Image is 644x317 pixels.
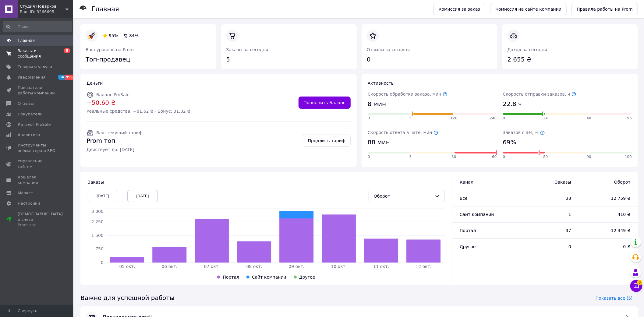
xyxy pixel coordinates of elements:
tspan: 09 окт. [289,264,305,269]
span: Скорость ответа в чате, мин [368,130,438,135]
span: 1 [522,211,571,217]
tspan: 07 окт. [204,264,220,269]
span: Деньги [87,81,103,86]
span: 0 [503,116,505,121]
span: Показать все (5) [596,295,633,301]
span: 90 [587,154,591,160]
div: [DATE] [88,190,118,202]
span: 6 [637,279,642,284]
span: Prom топ [87,136,142,145]
span: Канал [460,180,473,185]
span: Скорость отправки заказов, ч [503,92,576,97]
span: Управление сайтом [18,158,56,169]
span: Оборот [583,179,631,185]
span: 37 [522,227,571,234]
span: 38 [522,195,571,201]
span: 99+ [65,75,75,80]
tspan: 10 окт. [331,264,347,269]
span: Другое [299,275,315,280]
span: Все [460,196,468,201]
span: 120 [451,116,458,121]
span: Инструменты вебмастера и SEO [18,143,56,153]
tspan: 3 000 [91,209,104,214]
span: Скорость обработки заказа, мин [368,92,448,97]
span: [DEMOGRAPHIC_DATA] и счета [18,211,63,228]
button: Чат с покупателем6 [630,280,642,292]
span: 0 [522,244,571,250]
a: Пополнить Баланс [299,97,351,109]
span: 0 [368,154,370,160]
a: Продлить тариф [303,135,351,147]
tspan: 0 [101,260,104,265]
span: 12 349 ₴ [583,227,631,234]
span: 240 [490,116,497,121]
span: 80 [543,154,548,160]
span: 60 [492,154,497,160]
span: 100 [625,154,632,160]
tspan: 06 окт. [162,264,178,269]
tspan: 05 окт. [119,264,135,269]
div: Ваш ID: 3266695 [20,9,73,15]
span: Каталог ProSale [18,122,51,127]
tspan: 1 500 [91,233,104,238]
span: 64 [58,75,65,80]
input: Поиск [3,21,72,32]
span: Активность [368,81,394,86]
span: Настройки [18,201,40,206]
span: 95% [109,33,118,38]
tspan: 08 окт. [246,264,262,269]
span: Портал [223,275,239,280]
span: 5 [409,116,412,121]
span: Уведомления [18,75,45,80]
span: Показатели работы компании [18,85,56,96]
tspan: 2 250 [91,219,104,224]
span: Реальные средства: −81.62 ₴ · Бонус: 31.02 ₴ [87,108,190,114]
span: Заказов с ЭН, % [503,130,545,135]
span: 22.8 ч [503,100,522,108]
span: Главная [18,38,35,43]
span: Действует до: [DATE] [87,146,142,153]
span: Маркет [18,190,33,196]
span: Другое [460,244,476,249]
span: 30 [451,154,456,160]
h1: Главная [91,5,119,13]
span: Сайт компании [460,212,494,217]
span: 0 ₴ [583,244,631,250]
span: 96 [627,116,632,121]
span: 48 [587,116,591,121]
span: 69% [503,138,516,147]
span: Покупатели [18,111,43,117]
span: Товары и услуги [18,64,52,70]
a: Правила работы на Prom [571,3,638,15]
span: Портал [460,228,476,233]
span: Студия Подарков [20,4,65,9]
span: Баланс ProSale [96,92,129,97]
span: 5 [64,48,70,53]
span: Заказы и сообщения [18,48,56,59]
tspan: 11 окт. [373,264,389,269]
span: 410 ₴ [583,211,631,217]
span: −50.60 ₴ [87,98,190,107]
span: 84% [129,33,139,38]
span: Ваш текущий тариф [96,130,142,135]
span: Кошелек компании [18,174,56,185]
a: Комиссия за заказ [433,3,486,15]
span: Заказы [522,179,571,185]
span: 0 [503,154,505,160]
span: Заказы [88,180,104,185]
div: Prom топ [18,222,63,228]
span: 5 [409,154,412,160]
span: 24 [543,116,548,121]
a: Комиссия на сайте компании [490,3,567,15]
span: 88 мин [368,138,390,147]
div: [DATE] [127,190,158,202]
span: 8 мин [368,100,386,108]
span: 0 [368,116,370,121]
span: 12 759 ₴ [583,195,631,201]
span: Аналитика [18,132,40,138]
span: Сайт компании [252,275,286,280]
span: Важно для успешной работы [80,294,175,302]
span: Отзывы [18,101,34,106]
tspan: 750 [95,246,104,251]
tspan: 12 окт. [416,264,432,269]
